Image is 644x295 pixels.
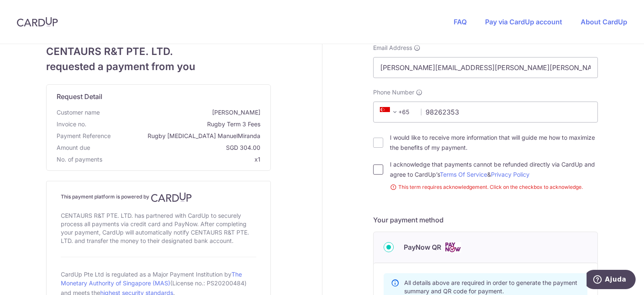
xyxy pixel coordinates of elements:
[404,242,441,252] span: PayNow QR
[440,171,487,178] a: Terms Of Service
[454,18,467,26] a: FAQ
[254,156,260,163] span: x1
[57,155,102,164] span: No. of payments
[46,59,271,74] span: requested a payment from you
[373,215,598,225] h5: Your payment method
[61,210,256,247] div: CENTAURS R&T PTE. LTD. has partnered with CardUp to securely process all payments via credit card...
[61,192,256,202] h4: This payment platform is powered by
[373,57,598,78] input: Email address
[57,120,86,128] span: Invoice no.
[114,132,260,140] span: Rugby [MEDICAL_DATA] ManuelMiranda
[57,144,90,152] span: Amount due
[390,159,598,180] label: I acknowledge that payments cannot be refunded directly via CardUp and agree to CardUp’s &
[390,183,598,191] small: This term requires acknowledgement. Click on the checkbox to acknowledge.
[57,92,102,101] span: translation missing: en.request_detail
[373,44,412,52] span: Email Address
[581,18,627,26] a: About CardUp
[103,108,260,117] span: [PERSON_NAME]
[404,279,577,295] span: All details above are required in order to generate the payment summary and QR code for payment.
[151,192,192,202] img: CardUp
[491,171,530,178] a: Privacy Policy
[57,108,100,117] span: Customer name
[17,17,58,27] img: CardUp
[377,107,415,117] span: +65
[57,132,111,139] span: translation missing: en.payment_reference
[390,133,598,153] label: I would like to receive more information that will guide me how to maximize the benefits of my pa...
[380,107,400,117] span: +65
[373,88,414,97] span: Phone Number
[46,44,271,59] span: CENTAURS R&T PTE. LTD.
[93,144,260,152] span: SGD 304.00
[587,270,636,291] iframe: Abre um widget para que você possa encontrar mais informações
[485,18,562,26] a: Pay via CardUp account
[90,120,260,128] span: Rugby Term 3 Fees
[444,242,461,253] img: Cards logo
[384,242,587,253] div: PayNow QR Cards logo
